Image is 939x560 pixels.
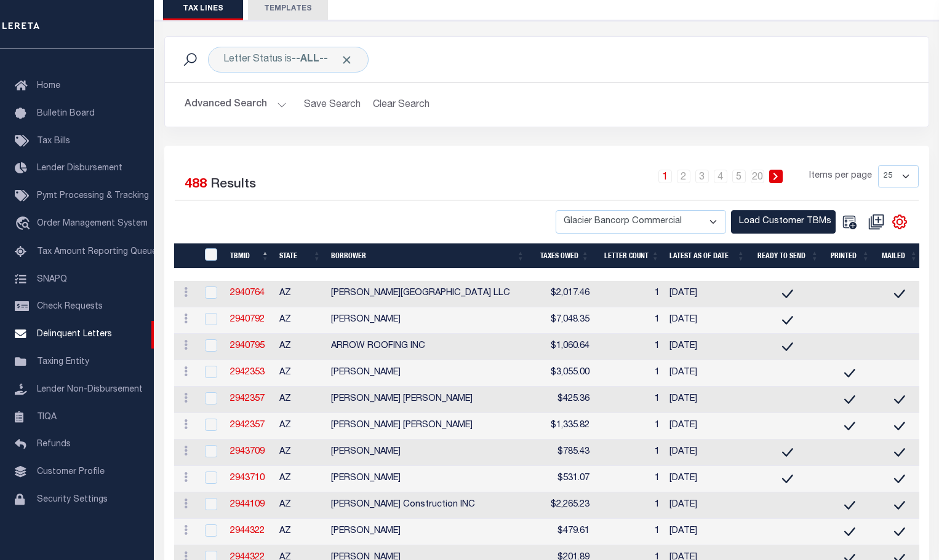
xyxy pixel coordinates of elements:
span: SNAPQ [37,275,67,283]
a: 2942357 [230,421,265,430]
td: AZ [274,307,326,334]
span: Tax Amount Reporting Queue [37,248,157,256]
th: BORROWER: activate to sort column ascending [326,243,530,269]
button: Load Customer TBMs [731,210,836,234]
th: PRINTED: activate to sort column ascending [824,243,875,269]
td: [PERSON_NAME] [PERSON_NAME] [326,413,530,440]
a: 2944322 [230,527,265,535]
span: Lender Disbursement [37,164,122,173]
td: [PERSON_NAME] [PERSON_NAME] [326,387,530,413]
a: 2944109 [230,500,265,509]
td: [DATE] [665,307,750,334]
span: 488 [185,178,207,191]
span: Security Settings [37,495,108,504]
td: AZ [274,413,326,440]
span: Customer Profile [37,468,105,476]
td: 1 [594,387,665,413]
td: $1,335.82 [530,413,594,440]
td: [PERSON_NAME] Construction INC [326,492,530,519]
span: Items per page [809,170,872,183]
td: [DATE] [665,387,750,413]
span: Click to Remove [340,53,353,66]
td: $479.61 [530,519,594,545]
b: --ALL-- [292,55,328,65]
span: Refunds [37,440,71,449]
td: $3,055.00 [530,360,594,387]
a: 20 [751,170,764,183]
a: 2943710 [230,474,265,483]
th: STATE: activate to sort column ascending [274,243,326,269]
td: [DATE] [665,440,750,466]
td: 1 [594,519,665,545]
div: Letter Status is [208,47,369,73]
span: Bulletin Board [37,109,95,118]
span: Pymt Processing & Tracking [37,192,149,200]
td: [PERSON_NAME] [326,440,530,466]
td: [PERSON_NAME][GEOGRAPHIC_DATA] LLC [326,281,530,307]
button: Clear Search [368,93,435,117]
span: Tax Bills [37,137,70,146]
td: AZ [274,519,326,545]
span: Home [37,82,60,90]
td: [DATE] [665,492,750,519]
th: LETTER COUNT: activate to sort column ascending [594,243,665,269]
a: 2942357 [230,395,265,403]
td: 1 [594,413,665,440]
a: 2943709 [230,448,265,456]
a: 4 [714,170,727,183]
td: $531.07 [530,466,594,492]
td: [DATE] [665,519,750,545]
td: AZ [274,281,326,307]
td: $2,017.46 [530,281,594,307]
th: TAXES OWED: activate to sort column ascending [530,243,594,269]
label: Results [210,175,256,195]
span: TIQA [37,412,57,421]
th: TBMID: activate to sort column descending [225,243,274,269]
td: 1 [594,440,665,466]
td: [PERSON_NAME] [326,307,530,334]
th: READY TO SEND: activate to sort column ascending [750,243,824,269]
td: $425.36 [530,387,594,413]
span: Lender Non-Disbursement [37,385,143,394]
a: 2940764 [230,289,265,298]
a: 2940795 [230,342,265,350]
td: 1 [594,307,665,334]
td: [DATE] [665,466,750,492]
a: 5 [732,170,746,183]
td: [DATE] [665,360,750,387]
td: 1 [594,360,665,387]
td: $1,060.64 [530,334,594,360]
td: [PERSON_NAME] [326,360,530,387]
a: 2940792 [230,315,265,324]
span: Order Management System [37,219,148,228]
td: 1 [594,466,665,492]
a: 3 [695,170,709,183]
td: 1 [594,281,665,307]
td: [PERSON_NAME] [326,466,530,492]
span: Delinquent Letters [37,330,112,339]
button: Save Search [297,93,368,117]
th: MAILED: activate to sort column ascending [875,243,923,269]
i: travel_explore [15,216,34,232]
td: $2,265.23 [530,492,594,519]
td: [DATE] [665,281,750,307]
td: $7,048.35 [530,307,594,334]
td: 1 [594,492,665,519]
a: 2942353 [230,368,265,377]
td: [DATE] [665,334,750,360]
td: ARROW ROOFING INC [326,334,530,360]
td: [DATE] [665,413,750,440]
button: Advanced Search [185,93,287,117]
td: AZ [274,466,326,492]
span: Check Requests [37,302,103,311]
a: 2 [677,170,690,183]
td: $785.43 [530,440,594,466]
td: AZ [274,334,326,360]
td: AZ [274,360,326,387]
th: LATEST AS OF DATE: activate to sort column ascending [665,243,750,269]
td: AZ [274,387,326,413]
td: AZ [274,492,326,519]
a: 1 [658,170,672,183]
span: Taxing Entity [37,358,89,366]
td: 1 [594,334,665,360]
